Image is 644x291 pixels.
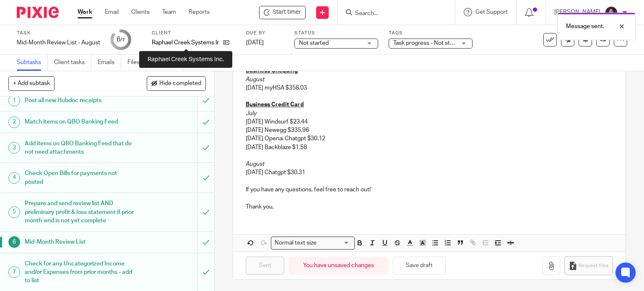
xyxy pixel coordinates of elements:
em: July [246,111,257,116]
p: [DATE] Openai Chatgpt $30.12 [246,134,613,143]
img: Lili%20square.jpg [605,6,618,19]
p: [DATE] Newegg $335.96 [246,126,613,134]
img: Pixie [17,7,59,18]
a: Team [162,8,176,16]
p: [DATE] Windsurf $23.44 [246,118,613,126]
p: If you have any questions, feel free to reach out! [246,185,613,194]
p: Message sent. [566,22,604,31]
a: Reports [189,8,210,16]
h1: Add items on QBO Banking Feed that do not need attachments [25,137,134,159]
input: Search for option [319,239,350,247]
div: 5 [8,206,20,218]
h1: Mid-Month Review List [25,236,134,248]
div: 2 [8,116,20,128]
h1: Prepare and send review list AND preliminary profit & loss statement if prior month-end is not ye... [25,197,134,227]
input: Sent [246,257,284,275]
p: Thank you, [246,203,613,211]
span: Normal text size [273,239,319,247]
div: 1 [8,95,20,106]
label: Status [294,30,378,36]
div: You have unsaved changes [288,257,389,275]
em: August [246,161,265,167]
a: Email [105,8,119,16]
span: [DATE] [246,40,264,46]
p: [DATE] Backblaze $1.58 [246,143,613,152]
p: [DATE] Chatgpt $30.31 [246,168,613,177]
a: Files [127,54,146,71]
label: Due by [246,30,284,36]
u: Business Credit Card [246,102,304,108]
em: August [246,77,265,82]
p: Raphael Creek Systems Inc. [152,39,219,47]
div: 4 [8,172,20,184]
p: [DATE] myHSA $358.03 [246,84,613,92]
span: Start timer [273,8,301,17]
h1: Check for any Uncategorized Income and/or Expenses from prior months - add to list [25,258,134,287]
button: Save draft [393,257,446,275]
label: Client [152,30,236,36]
div: Search for option [271,237,355,250]
div: 3 [8,142,20,154]
small: /7 [120,38,125,42]
div: 6 [8,236,20,248]
h1: Match items on QBO Banking Feed [25,116,134,128]
button: Hide completed [147,76,206,90]
label: Task [17,30,100,36]
button: Request files [564,256,613,275]
a: Emails [98,54,121,71]
a: Clients [131,8,150,16]
h1: Check Open Bills for payments not posted [25,167,134,188]
span: Task progress - Not started + 2 [393,40,473,46]
span: Not started [299,40,329,46]
span: Request files [579,263,608,269]
div: Mid-Month Review List - August [17,39,100,47]
a: Work [78,8,92,16]
div: Raphael Creek Systems Inc. - Mid-Month Review List - August [259,6,306,19]
a: Audit logs [190,54,222,71]
div: 6 [117,35,125,44]
a: Client tasks [54,54,91,71]
button: + Add subtask [8,76,55,90]
div: 7 [8,266,20,278]
h1: Post all new Hubdoc receipts [25,94,134,107]
a: Subtasks [17,54,48,71]
span: Hide completed [159,80,201,87]
a: Notes (0) [153,54,183,71]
